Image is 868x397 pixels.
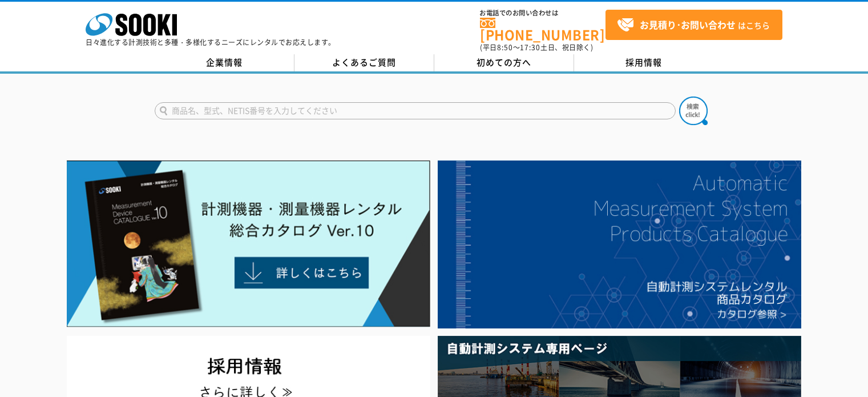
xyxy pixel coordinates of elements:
[86,39,336,46] p: 日々進化する計測技術と多種・多様化するニーズにレンタルでお応えします。
[617,17,770,34] span: はこちら
[679,97,708,125] img: btn_search.png
[155,54,294,71] a: 企業情報
[640,18,736,31] strong: お見積り･お問い合わせ
[520,42,540,53] span: 17:30
[480,18,605,41] a: [PHONE_NUMBER]
[434,54,574,71] a: 初めての方へ
[497,42,513,53] span: 8:50
[605,10,782,40] a: お見積り･お問い合わせはこちら
[574,54,714,71] a: 採用情報
[477,56,531,69] span: 初めての方へ
[294,54,434,71] a: よくあるご質問
[438,161,801,328] img: 自動計測システムカタログ
[67,161,430,327] img: Catalog Ver10
[480,10,605,17] span: お電話でのお問い合わせは
[480,42,593,53] span: (平日 ～ 土日、祝日除く)
[155,102,676,119] input: 商品名、型式、NETIS番号を入力してください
